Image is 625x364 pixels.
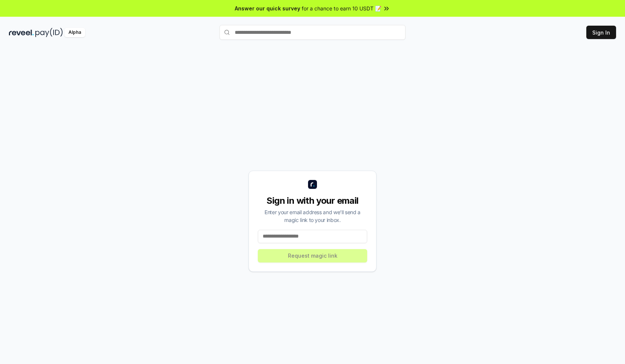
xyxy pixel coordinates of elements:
[308,180,317,189] img: logo_small
[586,26,616,39] button: Sign In
[64,28,85,37] div: Alpha
[235,4,300,12] span: Answer our quick survey
[258,208,367,224] div: Enter your email address and we’ll send a magic link to your inbox.
[302,4,381,12] span: for a chance to earn 10 USDT 📝
[9,28,34,37] img: reveel_dark
[258,195,367,207] div: Sign in with your email
[35,28,63,37] img: pay_id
